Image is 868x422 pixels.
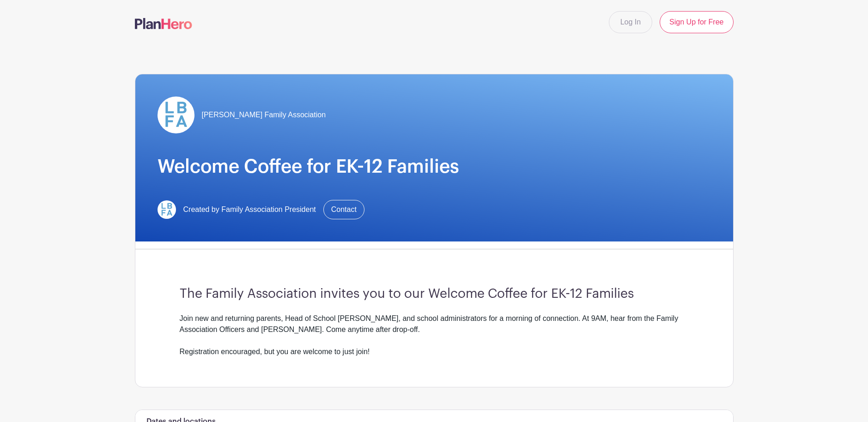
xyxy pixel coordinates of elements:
[660,11,733,33] a: Sign Up for Free
[323,200,364,219] a: Contact
[183,204,316,215] span: Created by Family Association President
[135,18,192,29] img: logo-507f7623f17ff9eddc593b1ce0a138ce2505c220e1c5a4e2b4648c50719b7d32.svg
[202,109,326,121] span: [PERSON_NAME] Family Association
[180,313,689,357] div: Join new and returning parents, Head of School [PERSON_NAME], and school administrators for a mor...
[609,11,652,33] a: Log In
[158,156,711,178] h1: Welcome Coffee for EK-12 Families
[180,286,689,302] h3: The Family Association invites you to our Welcome Coffee for EK-12 Families
[158,96,194,133] img: LBFArev.png
[158,200,176,219] img: LBFArev.png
